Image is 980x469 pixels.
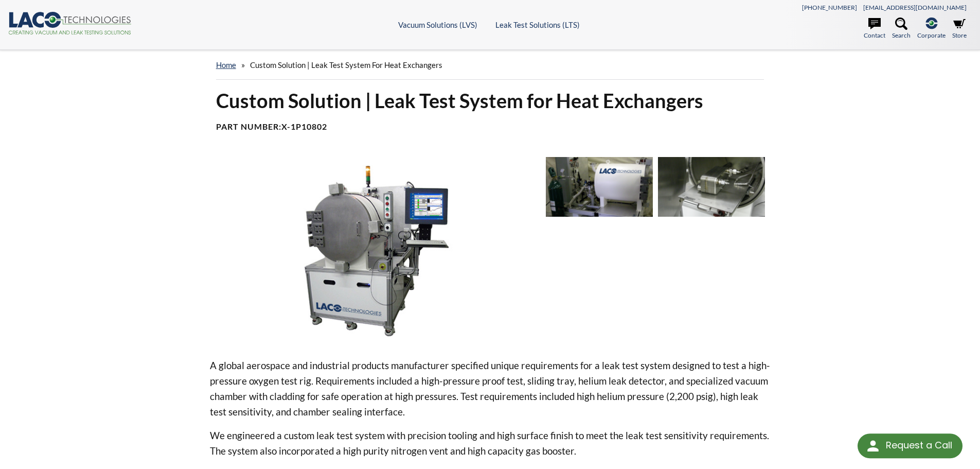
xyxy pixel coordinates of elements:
[802,4,857,11] a: [PHONE_NUMBER]
[863,4,967,11] a: [EMAIL_ADDRESS][DOMAIN_NAME]
[216,121,764,132] h4: Part Number:
[216,50,764,80] div: »
[952,18,967,40] a: Store
[892,18,911,40] a: Search
[858,433,963,458] div: Request a Call
[864,18,885,40] a: Contact
[210,428,771,459] p: We engineered a custom leak test system with precision tooling and high surface finish to meet th...
[495,20,580,29] a: Leak Test Solutions (LTS)
[216,88,764,113] h1: Custom Solution | Leak Test System for Heat Exchangers
[546,157,653,217] img: Closep-up of cart leak test system for heat exchangers with high purity nitrogen vent and high ca...
[250,60,442,70] span: Custom Solution | Leak Test System for Heat Exchangers
[216,60,236,70] a: home
[865,438,881,454] img: round button
[398,20,477,29] a: Vacuum Solutions (LVS)
[210,358,771,420] p: A global aerospace and industrial products manufacturer specified unique requirements for a leak ...
[281,121,327,131] b: X-1P10802
[886,433,952,457] div: Request a Call
[658,157,765,217] img: Open door view of leak test vacuum chamber with internal stainless steel slide-out shelf and test...
[917,30,946,40] span: Corporate
[210,157,538,341] img: Cart-mounted leak test system with large cladded cylindrical vacuum chamber and pneumatic operate...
